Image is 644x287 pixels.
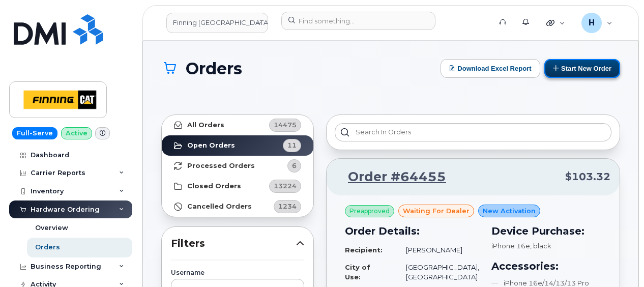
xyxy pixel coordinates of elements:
h3: Device Purchase: [491,223,601,239]
button: Start New Order [544,59,620,78]
span: 13224 [274,181,297,191]
span: Preapproved [349,207,390,216]
td: [GEOGRAPHIC_DATA], [GEOGRAPHIC_DATA] [397,259,479,285]
a: All Orders14475 [162,115,313,135]
label: Username [171,270,304,276]
h3: Accessories: [491,259,601,274]
input: Search in orders [335,123,611,141]
span: , black [530,242,551,250]
a: Processed Orders6 [162,156,313,176]
span: New Activation [483,206,536,216]
strong: All Orders [187,121,224,129]
strong: Closed Orders [187,182,241,190]
a: Cancelled Orders1234 [162,196,313,217]
a: Open Orders11 [162,135,313,156]
span: $103.32 [565,169,610,184]
span: 1234 [278,202,297,211]
h3: Order Details: [345,223,479,239]
strong: Recipient: [345,246,383,254]
span: 11 [287,140,297,150]
span: Orders [186,60,242,77]
span: 6 [292,161,297,170]
span: Filters [171,236,296,251]
span: iPhone 16e [491,242,530,250]
a: Closed Orders13224 [162,176,313,196]
strong: City of Use: [345,263,370,281]
strong: Open Orders [187,141,235,150]
span: waiting for dealer [403,206,470,216]
a: Order #64455 [336,168,446,186]
button: Download Excel Report [441,59,540,78]
span: 14475 [274,120,297,130]
td: [PERSON_NAME] [397,241,479,259]
strong: Cancelled Orders [187,203,252,211]
strong: Processed Orders [187,162,255,170]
